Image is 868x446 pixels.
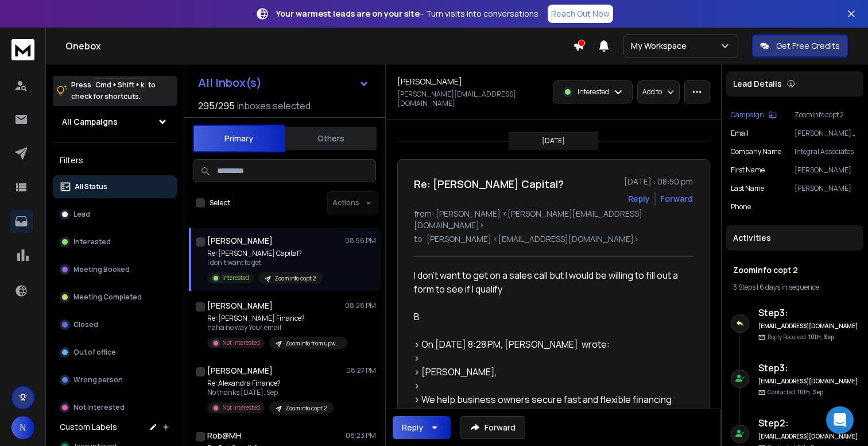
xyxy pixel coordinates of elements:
[53,313,177,336] button: Closed
[731,110,777,120] button: Campaign
[795,184,859,193] p: [PERSON_NAME]
[768,388,823,397] p: Contacted
[198,77,262,89] h1: All Inbox(s)
[274,274,316,283] p: Zoominfo copt 2
[414,233,693,245] p: to: [PERSON_NAME] <[EMAIL_ADDRESS][DOMAIN_NAME]>
[768,333,834,341] p: Reply Received
[207,388,334,397] p: No thanks [DATE], Sep
[660,193,693,205] div: Forward
[285,126,377,151] button: Others
[53,230,177,253] button: Interested
[222,339,260,347] p: Not Interested
[733,283,857,292] div: |
[73,375,123,385] p: Wrong person
[578,87,609,97] p: Interested
[460,416,525,439] button: Forward
[733,78,782,90] p: Lead Details
[345,236,376,245] p: 08:56 PM
[73,237,111,247] p: Interested
[795,110,859,120] p: Zoominfo copt 2
[210,198,230,207] label: Select
[733,282,755,292] span: 3 Steps
[797,388,823,396] span: 10th, Sep
[346,431,376,440] p: 08:23 PM
[758,416,859,430] h6: Step 2 :
[345,301,376,310] p: 08:28 PM
[551,8,610,20] p: Reach Out Now
[73,265,130,274] p: Meeting Booked
[731,110,764,120] p: Campaign
[193,125,285,152] button: Primary
[53,368,177,391] button: Wrong person
[222,403,260,412] p: Not Interested
[346,366,376,375] p: 08:27 PM
[222,274,249,282] p: Interested
[731,129,749,138] p: Email
[776,40,840,52] p: Get Free Credits
[808,333,834,341] span: 10th, Sep
[207,314,345,323] p: Re: [PERSON_NAME] Finance?
[624,176,693,187] p: [DATE] : 08:50 pm
[402,422,423,433] div: Reply
[276,8,420,19] strong: Your warmest leads are on your site
[53,396,177,419] button: Not Interested
[726,225,863,251] div: Activities
[758,306,859,320] h6: Step 3 :
[393,416,451,439] button: Reply
[414,208,693,231] p: from: [PERSON_NAME] <[PERSON_NAME][EMAIL_ADDRESS][DOMAIN_NAME]>
[237,99,311,113] h3: Inboxes selected
[795,166,859,175] p: [PERSON_NAME]
[731,166,765,175] p: First Name
[542,136,565,145] p: [DATE]
[71,79,156,102] p: Press to check for shortcuts.
[53,341,177,364] button: Out of office
[285,404,327,413] p: Zoominfo copt 2
[731,147,781,156] p: Company Name
[414,176,564,192] h1: Re: [PERSON_NAME] Capital?
[758,432,859,441] h6: [EMAIL_ADDRESS][DOMAIN_NAME]
[198,99,235,113] span: 295 / 295
[73,403,125,412] p: Not Interested
[731,184,764,193] p: Last Name
[11,416,34,439] button: N
[548,5,613,23] a: Reach Out Now
[53,203,177,226] button: Lead
[733,264,857,276] h1: Zoominfo copt 2
[759,282,819,292] span: 6 days in sequence
[285,339,340,348] p: Zoominfo from upwork guy maybe its a scam who knows
[53,110,177,133] button: All Campaigns
[75,182,107,191] p: All Status
[731,202,751,212] p: Phone
[65,39,573,53] h1: Onebox
[62,116,118,128] h1: All Campaigns
[758,361,859,375] h6: Step 3 :
[73,210,90,219] p: Lead
[207,258,323,267] p: I don’t want to get
[826,406,854,434] div: Open Intercom Messenger
[207,249,323,258] p: Re: [PERSON_NAME] Capital?
[207,323,345,332] p: haha no way Your email
[397,90,546,108] p: [PERSON_NAME][EMAIL_ADDRESS][DOMAIN_NAME]
[73,320,98,329] p: Closed
[397,76,462,87] h1: [PERSON_NAME]
[276,8,538,20] p: – Turn visits into conversations
[795,147,859,156] p: Integral Associates
[60,421,117,433] h3: Custom Labels
[53,175,177,198] button: All Status
[94,78,146,91] span: Cmd + Shift + k
[207,235,273,247] h1: [PERSON_NAME]
[73,293,142,302] p: Meeting Completed
[73,348,116,357] p: Out of office
[795,129,859,138] p: [PERSON_NAME][EMAIL_ADDRESS][DOMAIN_NAME]
[758,322,859,330] h6: [EMAIL_ADDRESS][DOMAIN_NAME]
[53,258,177,281] button: Meeting Booked
[11,39,34,60] img: logo
[631,40,691,52] p: My Workspace
[207,430,242,441] h1: Rob@MH
[53,152,177,168] h3: Filters
[207,300,273,312] h1: [PERSON_NAME]
[207,379,334,388] p: Re: Alexandra Finance?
